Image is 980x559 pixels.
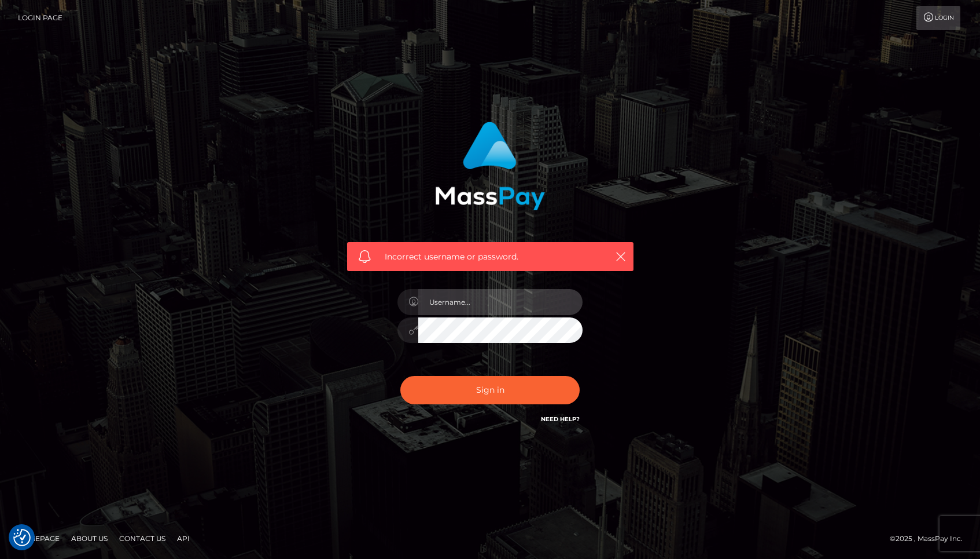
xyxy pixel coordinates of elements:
a: Login Page [18,6,62,30]
a: Login [916,6,960,30]
div: © 2025 , MassPay Inc. [890,532,971,545]
input: Username... [418,289,583,315]
a: Contact Us [115,529,170,547]
a: Homepage [13,529,64,547]
span: Incorrect username or password. [385,251,596,263]
button: Sign in [400,376,580,404]
a: Need Help? [541,415,580,423]
a: About Us [67,529,112,547]
button: Consent Preferences [13,529,31,546]
img: MassPay Login [435,122,545,210]
a: API [172,529,194,547]
img: Revisit consent button [13,529,31,546]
